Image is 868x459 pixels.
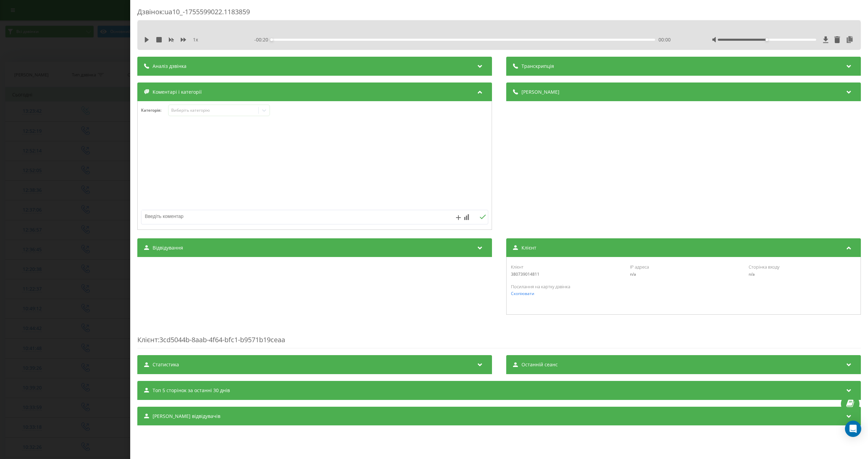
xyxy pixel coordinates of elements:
span: Відвідування [153,244,183,251]
span: Транскрипція [521,63,554,70]
div: Дзвінок : ua10_-1755599022.1183859 [137,7,861,20]
div: Open Intercom Messenger [845,421,861,437]
span: Коментарі і категорії [153,89,202,95]
span: Посилання на картку дзвінка [511,283,570,290]
span: 1 x [193,36,198,43]
div: : 3cd5044b-8aab-4f64-bfc1-b9571b19ceaa [137,322,861,348]
div: Accessibility label [270,38,273,41]
span: - 00:20 [254,36,272,43]
span: Аналіз дзвінка [153,63,186,70]
span: Топ 5 сторінок за останні 30 днів [153,387,230,394]
div: 380739014811 [511,272,618,277]
span: IP адреса [630,264,649,270]
span: Клієнт [521,244,536,251]
h4: Категорія : [141,108,168,113]
span: [PERSON_NAME] відвідувачів [153,413,220,420]
span: Статистика [153,361,179,368]
span: [PERSON_NAME] [521,89,559,95]
div: Виберіть категорію [171,108,256,113]
div: n/a [630,272,737,277]
span: Останній сеанс [521,361,558,368]
span: Клієнт [511,264,524,270]
span: Клієнт [137,335,158,344]
span: Скопіювати [511,291,534,296]
div: Accessibility label [766,38,768,41]
span: Сторінка входу [749,264,780,270]
span: 00:00 [658,36,671,43]
div: n/a [749,272,856,277]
